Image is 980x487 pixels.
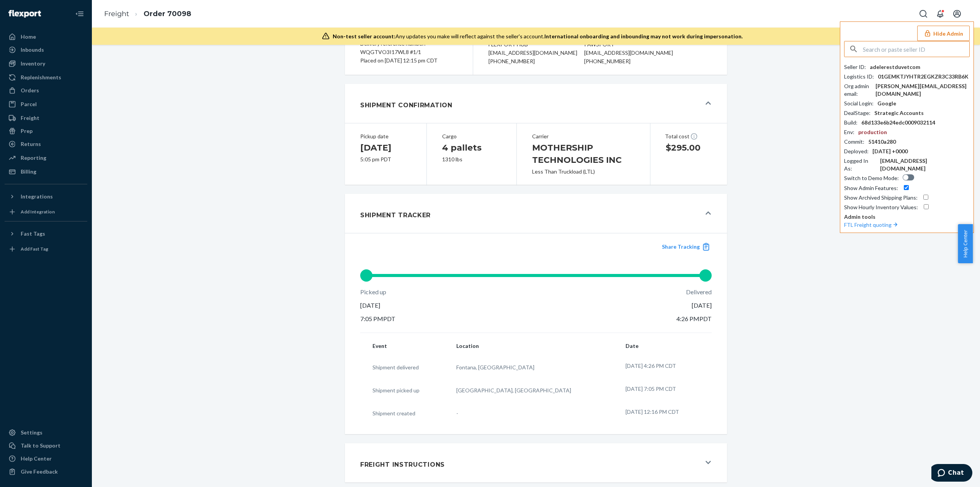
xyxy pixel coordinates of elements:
[488,57,584,66] div: [PHONE_NUMBER]
[8,10,41,18] img: Flexport logo
[21,100,37,108] div: Parcel
[21,127,33,135] div: Prep
[360,402,447,425] td: Shipment created
[447,356,616,379] td: Fontana, [GEOGRAPHIC_DATA]
[360,156,411,163] div: 5:05 pm PDT
[5,228,87,240] button: Fast Tags
[931,464,972,483] iframe: Opens a widget where you can chat to one of our agents
[21,429,42,436] div: Settings
[532,133,635,140] div: Carrier
[844,194,918,202] div: Show Archived Shipping Plans :
[880,157,970,172] div: [EMAIL_ADDRESS][DOMAIN_NAME]
[874,109,924,117] div: Strategic Accounts
[844,213,970,221] p: Admin tools
[872,148,908,155] div: [DATE] +0000
[844,157,876,172] div: Logged In As :
[21,230,45,238] div: Fast Tags
[844,100,874,107] div: Social Login :
[844,128,854,136] div: Env :
[844,203,918,211] div: Show Hourly Inventory Values :
[844,221,899,228] a: FTL Freight quoting
[360,315,465,323] p: 7:05 PM PDT
[844,63,866,71] div: Seller ID :
[5,466,87,478] button: Give Feedback
[360,39,457,56] div: Delivery reference number: WQGTVO3I17WL8 #1/1
[5,138,87,150] a: Returns
[21,208,55,215] div: Add Integration
[5,112,87,124] a: Freight
[360,101,452,110] h1: Shipment Confirmation
[5,190,87,203] button: Integrations
[616,402,712,425] td: [DATE] 12:16 PM CDT
[447,379,616,402] td: [GEOGRAPHIC_DATA], [GEOGRAPHIC_DATA]
[917,26,970,41] button: Hide Admin
[5,166,87,178] a: Billing
[858,128,887,136] div: production
[447,402,616,425] td: -
[21,193,53,200] div: Integrations
[844,119,857,126] div: Build :
[21,74,61,81] div: Replenishments
[665,133,712,140] div: Total cost
[877,100,896,107] div: Google
[844,184,898,192] div: Show Admin Features :
[844,109,871,117] div: DealStage :
[5,206,87,218] a: Add Integration
[5,84,87,97] a: Orders
[844,174,899,182] div: Switch to Demo Mode :
[21,114,39,122] div: Freight
[345,84,727,123] button: Shipment Confirmation
[360,356,447,379] td: Shipment delivered
[844,138,864,146] div: Commit :
[21,455,52,462] div: Help Center
[666,142,712,154] h1: $295.00
[844,73,874,80] div: Logistics ID :
[21,87,39,94] div: Orders
[5,71,87,84] a: Replenishments
[5,44,87,56] a: Inbounds
[360,379,447,402] td: Shipment picked up
[5,98,87,110] a: Parcel
[5,439,87,452] button: Talk to Support
[616,379,712,402] td: [DATE] 7:05 PM CDT
[333,33,743,40] div: Any updates you make will reflect against the seller's account.
[875,82,970,98] div: [PERSON_NAME][EMAIL_ADDRESS][DOMAIN_NAME]
[360,333,447,356] th: Event
[660,243,712,251] button: Share Tracking
[21,33,36,41] div: Home
[333,33,395,39] span: Non-test seller account:
[360,288,465,297] p: Picked up
[863,41,969,57] input: Search or paste seller ID
[21,46,44,54] div: Inbounds
[584,49,712,57] div: [EMAIL_ADDRESS][DOMAIN_NAME]
[72,6,87,21] button: Close Navigation
[5,426,87,439] a: Settings
[98,3,197,25] ol: breadcrumbs
[442,143,482,153] span: 4 pallets
[686,288,712,297] p: Delivered
[360,56,457,65] div: Placed on [DATE] 12:15 pm CDT
[870,63,920,71] div: adelerestduvetcom
[933,6,948,21] button: Open notifications
[104,10,129,18] a: Freight
[616,356,712,379] td: [DATE] 4:26 PM CDT
[878,73,969,80] div: 01GEMKTJYHTR2EGKZR3C33RB6K
[447,333,616,356] th: Location
[958,224,973,263] button: Help Center
[345,443,727,482] button: Freight Instructions
[345,194,727,233] button: Shipment Tracker
[442,156,501,163] div: 1310 lbs
[861,119,935,126] div: 68d133e6b24edc0009032114
[21,468,58,476] div: Give Feedback
[144,10,191,18] a: Order 70098
[5,243,87,255] a: Add Fast Tag
[5,152,87,164] a: Reporting
[532,168,635,175] div: Less Than Truckload (LTL)
[360,211,431,220] h1: Shipment Tracker
[360,460,445,469] h1: Freight Instructions
[5,453,87,465] a: Help Center
[5,57,87,70] a: Inventory
[584,57,712,66] div: [PHONE_NUMBER]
